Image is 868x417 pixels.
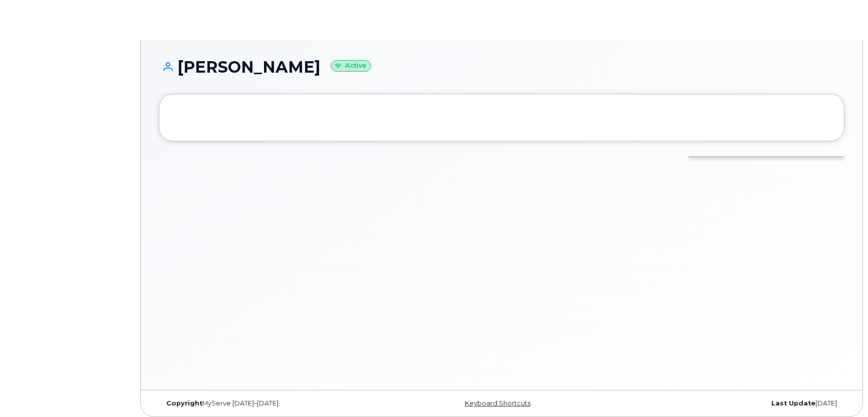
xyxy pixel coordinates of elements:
[159,399,387,407] div: MyServe [DATE]–[DATE]
[465,399,530,407] a: Keyboard Shortcuts
[159,58,844,76] h1: [PERSON_NAME]
[771,399,815,407] strong: Last Update
[166,399,202,407] strong: Copyright
[331,60,371,72] small: Active
[616,399,844,407] div: [DATE]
